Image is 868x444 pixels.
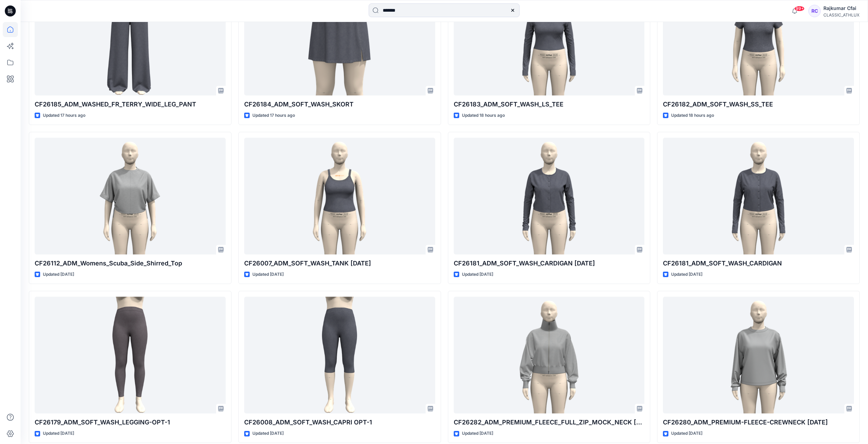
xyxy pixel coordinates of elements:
[823,4,859,12] div: Rajkumar Cfai
[35,259,226,268] p: CF26112_ADM_Womens_Scuba_Side_Shirred_Top
[244,418,435,427] p: CF26008_ADM_SOFT_WASH_CAPRI OPT-1
[663,418,854,427] p: CF26280_ADM_PREMIUM-FLEECE-CREWNECK [DATE]
[663,138,854,255] a: CF26181_ADM_SOFT_WASH_CARDIGAN
[252,112,295,119] p: Updated 17 hours ago
[35,100,226,109] p: CF26185_ADM_WASHED_FR_TERRY_WIDE_LEG_PANT
[454,259,645,268] p: CF26181_ADM_SOFT_WASH_CARDIGAN [DATE]
[252,271,284,278] p: Updated [DATE]
[252,430,284,437] p: Updated [DATE]
[671,430,702,437] p: Updated [DATE]
[663,297,854,414] a: CF26280_ADM_PREMIUM-FLEECE-CREWNECK 11OCT25
[244,259,435,268] p: CF26007_ADM_SOFT_WASH_TANK [DATE]
[35,418,226,427] p: CF26179_ADM_SOFT_WASH_LEGGING-OPT-1
[43,112,85,119] p: Updated 17 hours ago
[663,100,854,109] p: CF26182_ADM_SOFT_WASH_SS_TEE
[35,297,226,414] a: CF26179_ADM_SOFT_WASH_LEGGING-OPT-1
[794,6,805,11] span: 99+
[454,297,645,414] a: CF26282_ADM_PREMIUM_FLEECE_FULL_ZIP_MOCK_NECK 11OCT25
[454,418,645,427] p: CF26282_ADM_PREMIUM_FLEECE_FULL_ZIP_MOCK_NECK [DATE]
[35,138,226,255] a: CF26112_ADM_Womens_Scuba_Side_Shirred_Top
[671,271,702,278] p: Updated [DATE]
[671,112,714,119] p: Updated 18 hours ago
[663,259,854,268] p: CF26181_ADM_SOFT_WASH_CARDIGAN
[244,100,435,109] p: CF26184_ADM_SOFT_WASH_SKORT
[454,138,645,255] a: CF26181_ADM_SOFT_WASH_CARDIGAN 11OCT25
[808,5,821,17] div: RC
[244,297,435,414] a: CF26008_ADM_SOFT_WASH_CAPRI OPT-1
[43,430,74,437] p: Updated [DATE]
[244,138,435,255] a: CF26007_ADM_SOFT_WASH_TANK 11OCT25
[43,271,74,278] p: Updated [DATE]
[462,271,493,278] p: Updated [DATE]
[462,430,493,437] p: Updated [DATE]
[823,12,859,18] div: CLASSIC_ATHLUX
[462,112,505,119] p: Updated 18 hours ago
[454,100,645,109] p: CF26183_ADM_SOFT_WASH_LS_TEE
